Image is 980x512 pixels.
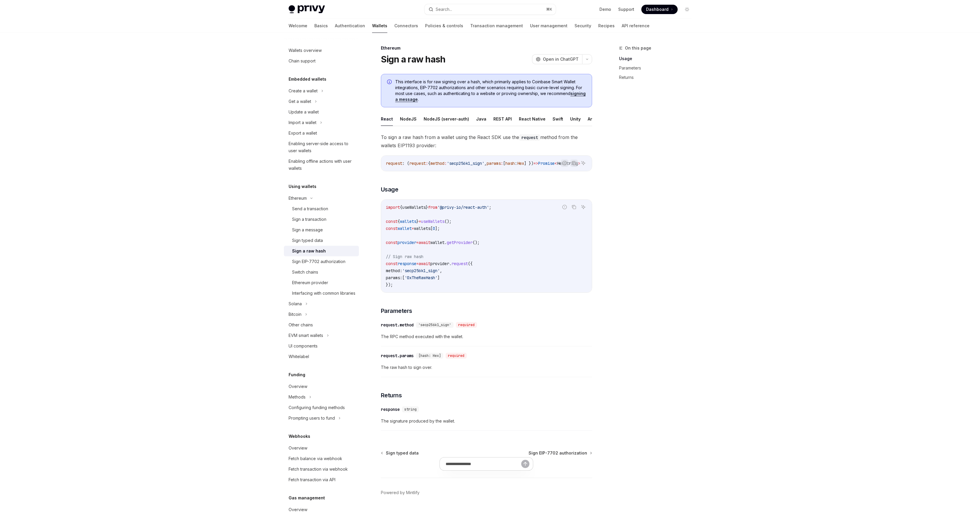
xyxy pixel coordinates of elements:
button: Report incorrect code [561,203,568,211]
a: Interfacing with common libraries [284,288,359,299]
a: Fetch transaction via API [284,474,359,485]
span: : ( [402,161,409,166]
span: from [428,205,437,210]
span: Sign typed data [386,450,419,456]
a: Whitelabel [284,351,359,362]
span: Promise [538,161,555,166]
div: Ethereum [381,45,592,51]
a: Update a wallet [284,107,359,117]
a: Sign typed data [381,450,419,456]
a: Ethereum provider [284,277,359,288]
span: Open in ChatGPT [543,56,579,62]
span: } [426,205,428,210]
a: Returns [619,73,696,82]
span: '@privy-io/react-auth' [437,205,489,210]
a: Recipes [598,19,615,33]
span: The signature produced by the wallet. [381,418,592,425]
a: Sign a message [284,225,359,235]
span: wallet [430,240,444,245]
span: : [515,161,517,166]
button: Search...⌘K [425,4,556,15]
span: useWallets [421,219,444,224]
span: = [419,219,421,224]
button: Swift [553,112,563,126]
div: Sign typed data [292,237,323,244]
button: Android [588,112,604,126]
div: Update a wallet [289,108,319,116]
a: Chain support [284,56,359,66]
span: provider [398,240,416,245]
a: Sign a transaction [284,214,359,225]
a: Connectors [394,19,418,33]
div: Solana [289,300,302,307]
div: Switch chains [292,269,318,276]
span: = [416,261,419,266]
span: request [451,261,468,266]
div: Overview [289,383,307,390]
div: required [456,322,477,328]
span: ⌘ K [546,7,552,12]
div: Get a wallet [289,98,311,105]
button: Send message [521,460,529,468]
button: Copy the contents from the code block [570,159,578,167]
button: Open in ChatGPT [532,54,582,64]
span: = [416,240,419,245]
div: Sign a transaction [292,216,326,223]
span: HexString [557,161,578,166]
span: Usage [381,185,398,194]
img: light logo [289,5,325,13]
div: Search... [436,6,452,13]
span: The raw hash to sign over. [381,364,592,371]
span: string [404,407,417,412]
span: params [487,161,501,166]
span: useWallets [402,205,426,210]
span: 'secp256k1_sign' [402,268,440,273]
div: Create a wallet [289,87,318,94]
a: Enabling offline actions with user wallets [284,156,359,174]
a: Transaction management [470,19,523,33]
span: Sign EIP-7702 authorization [529,450,587,456]
a: Sign a raw hash [284,246,359,256]
div: Bitcoin [289,311,301,318]
div: response [381,406,400,412]
button: React [381,112,393,126]
span: Hex [517,161,524,166]
span: const [386,240,398,245]
span: request [409,161,426,166]
span: To sign a raw hash from a wallet using the React SDK use the method from the wallets EIP1193 prov... [381,133,592,150]
span: ] }) [524,161,534,166]
div: Fetch balance via webhook [289,455,342,462]
a: Powered by Mintlify [381,490,420,496]
span: method [430,161,444,166]
button: Java [476,112,486,126]
span: }); [386,282,393,287]
div: UI components [289,343,318,350]
div: Configuring funding methods [289,404,345,411]
span: wallets [400,219,416,224]
div: Methods [289,394,306,401]
span: } [416,219,419,224]
a: Wallets [372,19,387,33]
span: import [386,205,400,210]
div: request.method [381,322,414,328]
span: On this page [625,45,651,52]
span: ({ [468,261,473,266]
span: . [444,240,447,245]
span: params: [386,275,402,280]
span: [ [402,275,405,280]
a: Security [575,19,591,33]
span: This interface is for raw signing over a hash, which primarily applies to Coinbase Smart Wallet i... [395,79,586,102]
a: Parameters [619,63,696,73]
a: Send a transaction [284,204,359,214]
div: Sign a raw hash [292,247,326,255]
div: Send a transaction [292,205,328,212]
span: '0xTheRawHash' [405,275,437,280]
button: Copy the contents from the code block [570,203,578,211]
span: The RPC method executed with the wallet. [381,333,592,340]
span: (); [444,219,451,224]
span: const [386,261,398,266]
button: NodeJS (server-auth) [424,112,469,126]
span: provider [430,261,449,266]
code: request [519,134,540,141]
span: ]; [435,226,440,231]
